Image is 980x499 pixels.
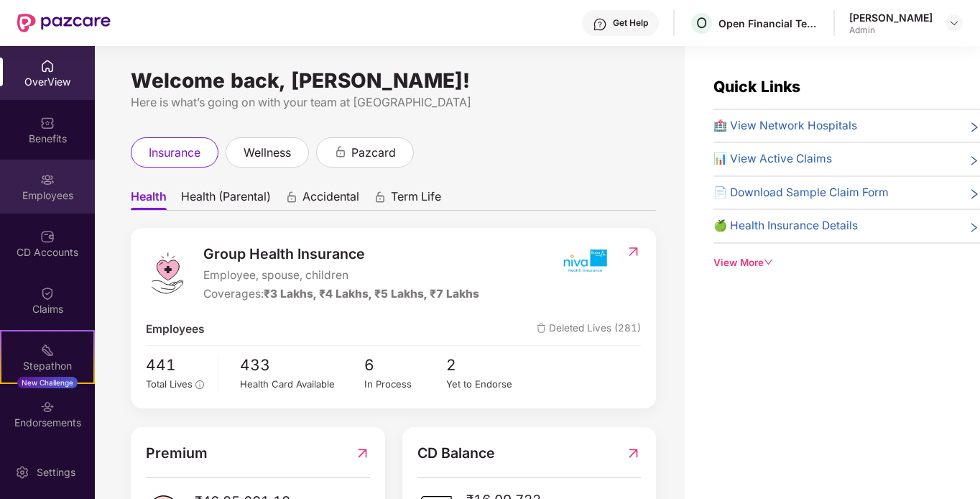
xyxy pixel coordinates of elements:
[285,191,298,203] div: animation
[593,17,607,32] img: svg+xml;base64,PHN2ZyBpZD0iSGVscC0zMngzMiIgeG1sbnM9Imh0dHA6Ly93d3cudzMub3JnLzIwMDAvc3ZnIiB3aWR0aD...
[203,243,479,265] span: Group Health Insurance
[203,285,479,303] div: Coverages:
[146,252,189,295] img: logo
[264,287,479,301] span: ₹3 Lakhs, ₹4 Lakhs, ₹5 Lakhs, ₹7 Lakhs
[446,353,529,377] span: 2
[446,377,529,392] div: Yet to Endorse
[969,153,980,168] span: right
[364,353,447,377] span: 6
[374,191,387,203] div: animation
[713,255,980,270] div: View More
[203,267,479,284] span: Employee, spouse, children
[40,400,55,414] img: svg+xml;base64,PHN2ZyBpZD0iRW5kb3JzZW1lbnRzIiB4bWxucz0iaHR0cDovL3d3dy53My5vcmcvMjAwMC9zdmciIHdpZH...
[391,189,441,210] span: Term Life
[537,321,641,338] span: Deleted Lives (281)
[969,220,980,234] span: right
[131,75,656,86] div: Welcome back, [PERSON_NAME]!
[969,120,980,134] span: right
[302,189,359,210] span: Accidental
[718,17,819,30] div: Open Financial Technologies Private Limited
[537,324,546,333] img: deleteIcon
[849,11,933,24] div: [PERSON_NAME]
[558,243,611,279] img: insurerIcon
[351,144,396,162] span: pazcard
[40,343,55,357] img: svg+xml;base64,PHN2ZyB4bWxucz0iaHR0cDovL3d3dy53My5vcmcvMjAwMC9zdmciIHdpZHRoPSIyMSIgaGVpZ2h0PSIyMC...
[355,442,370,464] img: RedirectIcon
[713,117,857,134] span: 🏥 View Network Hospitals
[696,14,707,32] span: O
[417,442,495,464] span: CD Balance
[244,144,291,162] span: wellness
[1,359,93,373] div: Stepathon
[146,442,208,464] span: Premium
[40,229,55,244] img: svg+xml;base64,PHN2ZyBpZD0iQ0RfQWNjb3VudHMiIGRhdGEtbmFtZT0iQ0QgQWNjb3VudHMiIHhtbG5zPSJodHRwOi8vd3...
[626,244,641,259] img: RedirectIcon
[40,116,55,130] img: svg+xml;base64,PHN2ZyBpZD0iQmVuZWZpdHMiIHhtbG5zPSJodHRwOi8vd3d3LnczLm9yZy8yMDAwL3N2ZyIgd2lkdGg9Ij...
[613,17,648,29] div: Get Help
[149,144,200,162] span: insurance
[40,173,55,187] img: svg+xml;base64,PHN2ZyBpZD0iRW1wbG95ZWVzIiB4bWxucz0iaHR0cDovL3d3dy53My5vcmcvMjAwMC9zdmciIHdpZHRoPS...
[15,465,29,480] img: svg+xml;base64,PHN2ZyBpZD0iU2V0dGluZy0yMHgyMCIgeG1sbnM9Imh0dHA6Ly93d3cudzMub3JnLzIwMDAvc3ZnIiB3aW...
[240,377,364,392] div: Health Card Available
[849,24,933,36] div: Admin
[713,184,889,201] span: 📄 Download Sample Claim Form
[713,217,858,234] span: 🍏 Health Insurance Details
[146,353,208,377] span: 441
[146,378,193,390] span: Total Lives
[131,93,656,111] div: Here is what’s going on with your team at [GEOGRAPHIC_DATA]
[40,286,55,301] img: svg+xml;base64,PHN2ZyBpZD0iQ2xhaW0iIHhtbG5zPSJodHRwOi8vd3d3LnczLm9yZy8yMDAwL3N2ZyIgd2lkdGg9IjIwIi...
[713,78,800,96] span: Quick Links
[240,353,364,377] span: 433
[131,189,167,210] span: Health
[181,189,271,210] span: Health (Parental)
[17,377,78,388] div: New Challenge
[364,377,447,392] div: In Process
[32,465,80,480] div: Settings
[334,145,347,158] div: animation
[948,17,960,29] img: svg+xml;base64,PHN2ZyBpZD0iRHJvcGRvd24tMzJ4MzIiIHhtbG5zPSJodHRwOi8vd3d3LnczLm9yZy8yMDAwL3N2ZyIgd2...
[195,380,204,389] span: info-circle
[626,442,641,464] img: RedirectIcon
[146,321,205,338] span: Employees
[17,14,111,32] img: New Pazcare Logo
[713,150,832,168] span: 📊 View Active Claims
[969,187,980,201] span: right
[40,59,55,73] img: svg+xml;base64,PHN2ZyBpZD0iSG9tZSIgeG1sbnM9Imh0dHA6Ly93d3cudzMub3JnLzIwMDAvc3ZnIiB3aWR0aD0iMjAiIG...
[764,257,774,267] span: down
